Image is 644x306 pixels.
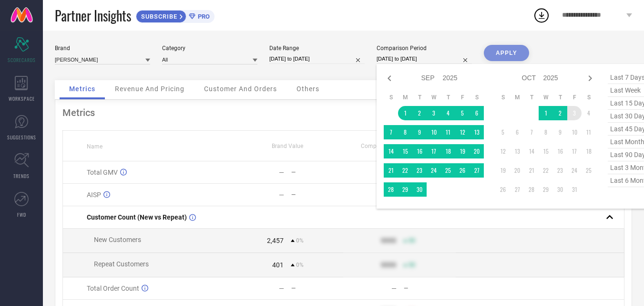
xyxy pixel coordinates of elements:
[391,285,397,292] div: —
[17,211,26,218] span: FWD
[496,125,510,139] td: Sun Oct 05 2025
[510,182,524,197] td: Mon Oct 27 2025
[455,144,470,158] td: Fri Sep 19 2025
[539,94,553,101] th: Wednesday
[412,94,427,101] th: Tuesday
[13,172,30,179] span: TRENDS
[296,237,304,244] span: 0%
[412,125,427,139] td: Tue Sep 09 2025
[7,134,36,141] span: SUGGESTIONS
[377,45,472,52] div: Comparison Period
[553,94,567,101] th: Thursday
[533,7,550,24] div: Open download list
[62,107,624,118] div: Metrics
[361,143,409,149] span: Competitors Value
[510,94,524,101] th: Monday
[441,125,455,139] td: Thu Sep 11 2025
[524,182,539,197] td: Tue Oct 28 2025
[582,106,596,120] td: Sat Oct 04 2025
[279,191,284,199] div: —
[524,163,539,178] td: Tue Oct 21 2025
[412,106,427,120] td: Tue Sep 02 2025
[553,144,567,158] td: Thu Oct 16 2025
[553,163,567,178] td: Thu Oct 23 2025
[539,182,553,197] td: Wed Oct 29 2025
[398,182,412,197] td: Mon Sep 29 2025
[87,213,187,221] span: Customer Count (New vs Repeat)
[441,106,455,120] td: Thu Sep 04 2025
[384,73,395,84] div: Previous month
[567,182,582,197] td: Fri Oct 31 2025
[582,94,596,101] th: Saturday
[455,163,470,178] td: Fri Sep 26 2025
[291,285,343,292] div: —
[296,262,304,268] span: 0%
[9,95,35,102] span: WORKSPACE
[584,73,596,84] div: Next month
[384,94,398,101] th: Sunday
[539,163,553,178] td: Wed Oct 22 2025
[384,163,398,178] td: Sun Sep 21 2025
[496,163,510,178] td: Sun Oct 19 2025
[427,106,441,120] td: Wed Sep 03 2025
[470,125,484,139] td: Sat Sep 13 2025
[8,56,36,63] span: SCORECARDS
[470,163,484,178] td: Sat Sep 27 2025
[115,85,184,93] span: Revenue And Pricing
[524,144,539,158] td: Tue Oct 14 2025
[87,143,102,150] span: Name
[398,94,412,101] th: Monday
[409,237,415,244] span: 50
[455,125,470,139] td: Fri Sep 12 2025
[539,125,553,139] td: Wed Oct 08 2025
[377,54,472,64] input: Select comparison period
[427,94,441,101] th: Wednesday
[567,125,582,139] td: Fri Oct 10 2025
[427,163,441,178] td: Wed Sep 24 2025
[553,106,567,120] td: Thu Oct 02 2025
[272,143,303,149] span: Brand Value
[267,237,284,244] div: 2,457
[409,262,415,268] span: 50
[55,6,131,25] span: Partner Insights
[384,144,398,158] td: Sun Sep 14 2025
[524,125,539,139] td: Tue Oct 07 2025
[269,54,365,64] input: Select date range
[567,144,582,158] td: Fri Oct 17 2025
[398,106,412,120] td: Mon Sep 01 2025
[381,261,396,269] div: 9999
[136,13,180,20] span: SUBSCRIBE
[553,125,567,139] td: Thu Oct 09 2025
[291,191,343,198] div: —
[296,85,319,93] span: Others
[567,94,582,101] th: Friday
[553,182,567,197] td: Thu Oct 30 2025
[455,94,470,101] th: Friday
[567,106,582,120] td: Fri Oct 03 2025
[87,285,139,292] span: Total Order Count
[87,191,101,199] span: AISP
[55,45,150,52] div: Brand
[567,163,582,178] td: Fri Oct 24 2025
[384,182,398,197] td: Sun Sep 28 2025
[427,125,441,139] td: Wed Sep 10 2025
[582,125,596,139] td: Sat Oct 11 2025
[279,285,284,292] div: —
[496,94,510,101] th: Sunday
[427,144,441,158] td: Wed Sep 17 2025
[470,94,484,101] th: Saturday
[384,125,398,139] td: Sun Sep 07 2025
[539,106,553,120] td: Wed Oct 01 2025
[204,85,277,93] span: Customer And Orders
[510,144,524,158] td: Mon Oct 13 2025
[412,144,427,158] td: Tue Sep 16 2025
[69,85,95,93] span: Metrics
[582,144,596,158] td: Sat Oct 18 2025
[441,144,455,158] td: Thu Sep 18 2025
[510,163,524,178] td: Mon Oct 20 2025
[398,163,412,178] td: Mon Sep 22 2025
[381,237,396,244] div: 9999
[136,8,215,23] a: SUBSCRIBEPRO
[510,125,524,139] td: Mon Oct 06 2025
[291,169,343,176] div: —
